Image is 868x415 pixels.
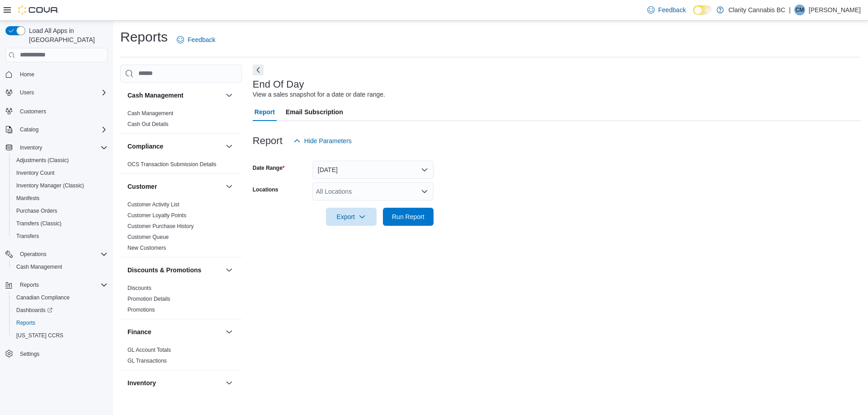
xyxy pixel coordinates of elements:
[20,108,46,115] span: Customers
[127,378,156,387] h3: Inventory
[392,212,425,221] span: Run Report
[9,179,111,192] button: Inventory Manager (Classic)
[2,123,111,136] button: Catalog
[127,234,169,240] a: Customer Queue
[253,79,304,90] h3: End Of Day
[789,5,791,15] p: |
[9,329,111,342] button: [US_STATE] CCRS
[120,108,242,133] div: Cash Management
[13,218,108,229] span: Transfers (Classic)
[16,157,69,164] span: Adjustments (Classic)
[16,294,70,301] span: Canadian Compliance
[13,317,39,328] a: Reports
[127,121,169,128] span: Cash Out Details
[16,207,57,214] span: Purchase Orders
[127,307,155,313] a: Promotions
[304,136,352,145] span: Hide Parameters
[16,124,108,135] span: Catalog
[127,110,173,117] span: Cash Management
[9,304,111,317] a: Dashboards
[16,142,46,153] button: Inventory
[9,217,111,230] button: Transfers (Classic)
[127,378,222,387] button: Inventory
[127,161,217,168] a: OCS Transaction Submission Details
[16,69,108,80] span: Home
[188,35,215,44] span: Feedback
[127,245,166,251] a: New Customers
[255,103,275,121] span: Report
[13,155,108,166] span: Adjustments (Classic)
[794,5,805,15] div: Chris Mader
[13,155,72,166] a: Adjustments (Classic)
[120,28,168,46] h1: Reports
[127,121,169,127] a: Cash Out Details
[13,218,65,229] a: Transfers (Classic)
[224,326,235,337] button: Finance
[2,248,111,261] button: Operations
[127,110,173,117] a: Cash Management
[16,106,50,117] a: Customers
[796,5,804,15] span: CM
[331,208,371,226] span: Export
[290,132,355,150] button: Hide Parameters
[20,71,34,78] span: Home
[16,307,52,314] span: Dashboards
[13,205,108,216] span: Purchase Orders
[127,358,167,364] a: GL Transactions
[13,292,73,303] a: Canadian Compliance
[16,195,39,202] span: Manifests
[224,181,235,192] button: Customer
[20,144,42,151] span: Inventory
[127,201,179,208] span: Customer Activity List
[20,281,39,289] span: Reports
[127,295,170,303] span: Promotion Details
[127,223,194,230] span: Customer Purchase History
[253,135,283,146] h3: Report
[120,283,242,319] div: Discounts & Promotions
[127,212,186,219] span: Customer Loyalty Points
[127,142,163,151] h3: Compliance
[16,249,50,260] button: Operations
[16,263,62,270] span: Cash Management
[16,87,38,98] button: Users
[2,68,111,81] button: Home
[286,103,343,121] span: Email Subscription
[13,317,108,328] span: Reports
[224,90,235,101] button: Cash Management
[13,193,108,204] span: Manifests
[13,292,108,303] span: Canadian Compliance
[127,357,167,364] span: GL Transactions
[2,86,111,99] button: Users
[127,182,157,191] h3: Customer
[2,141,111,154] button: Inventory
[5,64,108,384] nav: Complex example
[9,192,111,205] button: Manifests
[421,188,428,195] button: Open list of options
[9,154,111,167] button: Adjustments (Classic)
[728,5,785,15] p: Clarity Cannabis BC
[120,159,242,173] div: Compliance
[127,223,194,229] a: Customer Purchase History
[16,142,108,153] span: Inventory
[20,89,34,96] span: Users
[127,91,184,100] h3: Cash Management
[120,199,242,257] div: Customer
[13,261,108,272] span: Cash Management
[16,124,42,135] button: Catalog
[9,291,111,304] button: Canadian Compliance
[127,346,171,354] span: GL Account Totals
[253,90,385,99] div: View a sales snapshot for a date or date range.
[13,205,61,216] a: Purchase Orders
[120,345,242,370] div: Finance
[16,349,43,359] a: Settings
[9,205,111,217] button: Purchase Orders
[13,330,108,341] span: Washington CCRS
[9,317,111,329] button: Reports
[13,168,58,178] a: Inventory Count
[20,350,39,358] span: Settings
[644,1,689,19] a: Feedback
[16,249,108,260] span: Operations
[224,141,235,152] button: Compliance
[16,220,61,227] span: Transfers (Classic)
[127,233,169,241] span: Customer Queue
